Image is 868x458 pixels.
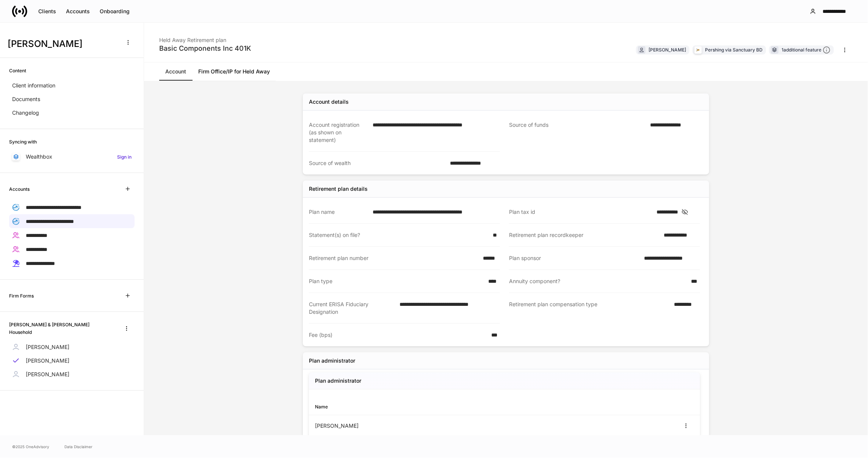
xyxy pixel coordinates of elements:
div: Source of funds [509,121,646,144]
a: [PERSON_NAME] [9,354,135,368]
button: Onboarding [95,5,135,17]
div: Fee (bps) [309,331,487,339]
a: [PERSON_NAME] [9,340,135,354]
div: Annuity component? [509,277,686,285]
a: Data Disclaimer [64,444,92,450]
p: Wealthbox [26,153,52,160]
h6: Content [9,67,26,74]
a: [PERSON_NAME] [9,368,135,381]
p: [PERSON_NAME] [26,371,69,378]
div: Retirement plan recordkeeper [509,231,660,239]
p: Client information [12,82,55,89]
div: Accounts [66,9,90,14]
a: Account [159,62,192,81]
a: Changelog [9,106,135,120]
a: Documents [9,92,135,106]
div: [PERSON_NAME] [315,422,505,430]
p: Changelog [12,109,39,117]
div: Retirement plan number [309,254,478,262]
div: Account registration (as shown on statement) [309,121,368,144]
div: Account details [309,98,349,106]
p: [PERSON_NAME] [26,357,69,365]
div: Statement(s) on file? [309,231,488,239]
div: Retirement plan details [309,185,368,193]
div: Plan administrator [309,357,355,365]
div: Plan tax id [509,208,652,216]
div: 1 additional feature [782,46,830,54]
div: Clients [38,9,56,14]
div: Retirement plan compensation type [509,301,669,316]
div: Current ERISA Fiduciary Designation [309,301,395,316]
div: Basic Components Inc 401K [159,44,251,53]
h6: Sign in [117,153,132,160]
div: Source of wealth [309,159,445,167]
div: Plan type [309,277,484,285]
h6: Accounts [9,185,30,193]
div: Pershing via Sanctuary BD [705,46,763,53]
span: © 2025 OneAdvisory [12,444,49,450]
p: [PERSON_NAME] [26,343,69,351]
div: [PERSON_NAME] [649,46,686,53]
div: Held Away Retirement plan [159,32,251,44]
h6: [PERSON_NAME] & [PERSON_NAME] Household [9,321,113,335]
div: Name [315,403,505,410]
button: Accounts [61,5,95,17]
h5: Plan administrator [315,377,361,385]
div: Plan name [309,208,368,216]
h6: Firm Forms [9,292,34,299]
a: Client information [9,79,135,92]
a: Firm Office/IP for Held Away [192,62,276,81]
div: Plan sponsor [509,254,639,262]
h3: [PERSON_NAME] [8,38,117,50]
div: Onboarding [100,9,130,14]
a: WealthboxSign in [9,150,135,164]
h6: Syncing with [9,138,37,145]
p: Documents [12,95,40,103]
button: Clients [33,5,61,17]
